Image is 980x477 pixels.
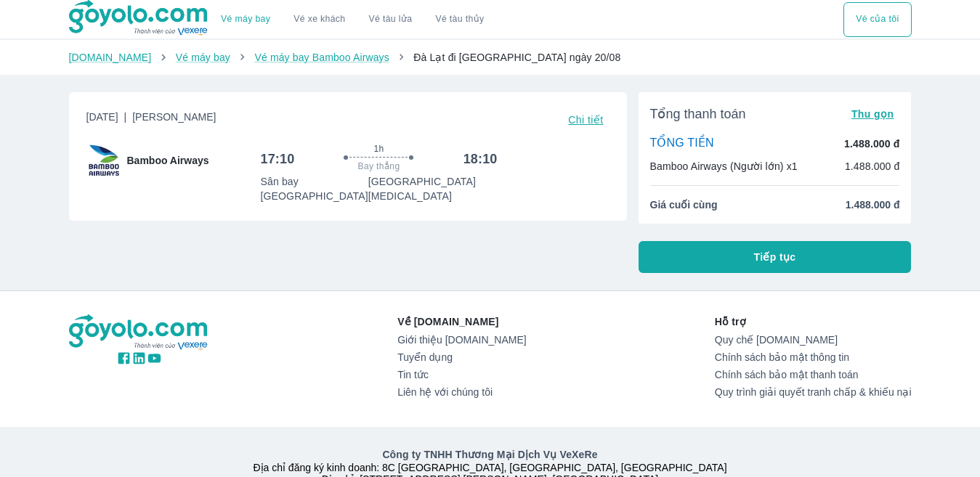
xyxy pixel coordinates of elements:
p: 1.488.000 đ [845,159,900,174]
button: Chi tiết [562,110,609,130]
a: Vé tàu lửa [357,2,424,37]
span: [PERSON_NAME] [132,111,216,123]
a: Quy trình giải quyết tranh chấp & khiếu nại [715,386,912,398]
p: Công ty TNHH Thương Mại Dịch Vụ VeXeRe [72,447,909,462]
span: Thu gọn [851,108,894,120]
a: Tin tức [397,369,526,380]
p: Hỗ trợ [715,314,912,329]
span: 1.488.000 đ [846,197,900,212]
a: Tuyển dụng [397,351,526,363]
nav: breadcrumb [69,50,912,65]
div: choose transportation mode [843,2,911,37]
a: Chính sách bảo mật thanh toán [715,369,912,380]
p: TỔNG TIỀN [650,136,714,152]
span: Đà Lạt đi [GEOGRAPHIC_DATA] ngày 20/08 [413,52,620,63]
p: [GEOGRAPHIC_DATA] [MEDICAL_DATA] [368,174,498,203]
a: Chính sách bảo mật thông tin [715,351,912,363]
span: Bamboo Airways [127,153,209,168]
span: Giá cuối cùng [650,197,718,212]
img: logo [69,314,210,351]
div: choose transportation mode [209,2,495,37]
a: Vé máy bay Bamboo Airways [254,52,389,63]
p: Bamboo Airways (Người lớn) x1 [650,159,798,174]
button: Vé của tôi [843,2,911,37]
p: Về [DOMAIN_NAME] [397,314,526,329]
span: Tổng thanh toán [650,105,746,123]
button: Vé tàu thủy [424,2,495,37]
span: Tiếp tục [754,250,796,264]
h6: 18:10 [463,150,498,168]
a: Giới thiệu [DOMAIN_NAME] [397,334,526,346]
button: Thu gọn [846,104,900,124]
a: Vé máy bay [221,14,270,25]
button: Tiếp tục [639,241,912,273]
a: Vé máy bay [176,52,230,63]
p: 1.488.000 đ [844,136,899,151]
a: [DOMAIN_NAME] [69,52,152,63]
a: Vé xe khách [293,14,345,25]
span: [DATE] [86,110,216,130]
span: | [124,111,127,123]
span: Bay thẳng [358,160,400,172]
a: Quy chế [DOMAIN_NAME] [715,334,912,346]
p: Sân bay [GEOGRAPHIC_DATA] [260,174,368,203]
h6: 17:10 [260,150,294,168]
span: 1h [373,143,384,155]
a: Liên hệ với chúng tôi [397,386,526,398]
span: Chi tiết [568,114,603,126]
